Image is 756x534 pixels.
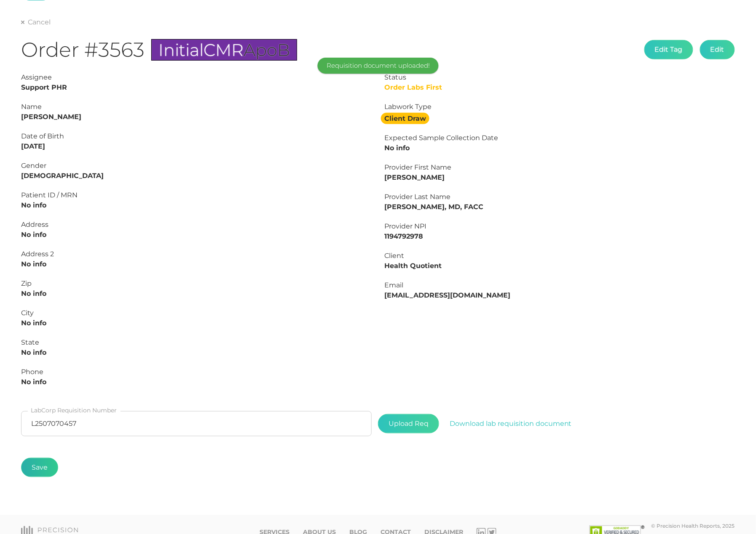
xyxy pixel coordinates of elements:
strong: [EMAIL_ADDRESS][DOMAIN_NAME] [384,291,510,299]
div: Address [21,220,372,230]
div: Name [21,102,372,112]
div: Address 2 [21,249,372,259]
div: Labwork Type [384,102,735,112]
div: Phone [21,367,372,377]
strong: No info [21,231,46,239]
strong: Support PHR [21,83,67,91]
input: LabCorp Requisition Number [21,411,372,436]
a: Cancel [21,18,51,27]
div: State [21,337,372,348]
strong: 1194792978 [384,232,423,240]
span: Initial [158,40,204,60]
div: Date of Birth [21,131,372,141]
strong: [PERSON_NAME] [384,173,445,181]
strong: [DEMOGRAPHIC_DATA] [21,172,104,180]
div: Requisition document uploaded! [318,58,439,74]
span: CMR [204,40,244,60]
strong: No info [384,144,410,152]
span: Upload Req [378,414,439,433]
div: City [21,308,372,318]
strong: [DATE] [21,142,45,150]
strong: No info [21,201,46,209]
div: Gender [21,161,372,171]
strong: Client Draw [381,113,429,124]
div: Patient ID / MRN [21,190,372,200]
button: Edit Tag [644,40,693,59]
strong: No info [21,348,46,356]
span: ApoB [244,40,290,60]
div: Client [384,251,735,261]
div: Assignee [21,72,372,82]
strong: No info [21,378,46,386]
div: Provider First Name [384,162,735,173]
button: Edit [700,40,735,59]
strong: Health Quotient [384,262,442,270]
span: Order Labs First [384,83,442,91]
h1: Order #3563 [21,37,297,62]
div: Zip [21,279,372,289]
div: Provider Last Name [384,192,735,202]
strong: [PERSON_NAME], MD, FACC [384,203,483,211]
strong: [PERSON_NAME] [21,113,81,121]
strong: No info [21,260,46,268]
div: Email [384,280,735,290]
button: Save [21,458,58,477]
div: Provider NPI [384,221,735,231]
div: © Precision Health Reports, 2025 [651,523,735,529]
div: Expected Sample Collection Date [384,133,735,143]
strong: No info [21,319,46,327]
button: Download lab requisition document [439,414,582,433]
div: Status [384,72,735,82]
strong: No info [21,290,46,298]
